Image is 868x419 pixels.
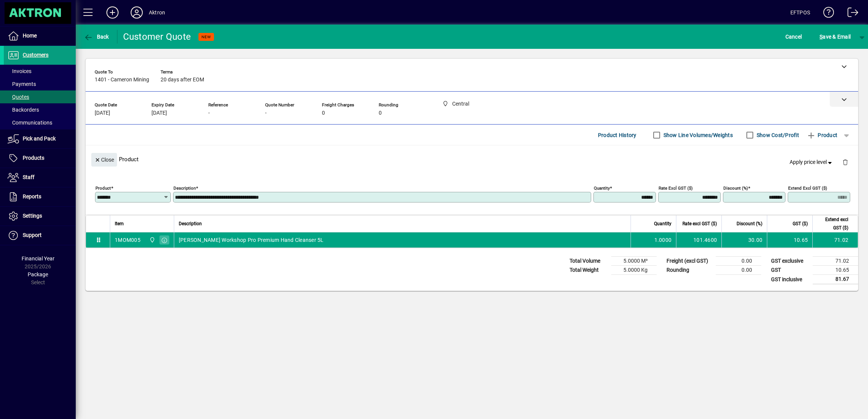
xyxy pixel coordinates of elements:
td: Freight (excl GST) [663,257,716,266]
span: Back [84,34,109,40]
button: Save & Email [816,30,854,44]
a: Backorders [4,103,76,116]
mat-label: Extend excl GST ($) [788,185,827,191]
label: Show Line Volumes/Weights [662,131,733,139]
a: Invoices [4,65,76,78]
span: 0 [379,110,382,116]
span: Rate excl GST ($) [682,220,717,228]
td: 71.02 [812,232,858,248]
span: Home [23,33,37,39]
mat-label: Description [173,185,196,191]
span: Description [179,220,202,228]
a: Support [4,226,76,245]
a: Home [4,26,76,45]
span: 1.0000 [654,236,672,244]
a: Knowledge Base [818,2,834,26]
td: 0.00 [716,266,761,275]
app-page-header-button: Back [76,30,117,44]
a: Pick and Pack [4,129,76,148]
span: S [820,34,823,40]
span: GST ($) [793,220,808,228]
label: Show Cost/Profit [755,131,799,139]
span: Item [115,220,124,228]
mat-label: Discount (%) [723,185,748,191]
span: Pick and Pack [23,136,56,142]
span: Quantity [654,220,671,228]
span: Discount (%) [737,220,762,228]
button: Delete [836,153,854,171]
a: Staff [4,168,76,187]
span: NEW [201,34,211,39]
mat-label: Rate excl GST ($) [659,185,693,191]
td: 5.0000 Kg [611,266,657,275]
button: Product History [595,128,640,142]
a: Logout [842,2,859,26]
span: [PERSON_NAME] Workshop Pro Premium Hand Cleanser 5L [179,236,324,244]
span: Product History [598,129,637,141]
td: 71.02 [813,257,858,266]
td: 0.00 [716,257,761,266]
span: Invoices [8,68,31,74]
button: Product [803,128,841,142]
td: 30.00 [721,232,767,248]
span: Products [23,155,44,161]
span: Cancel [785,31,802,43]
span: ave & Email [820,31,851,43]
span: Settings [23,213,42,219]
span: Product [807,129,837,141]
span: - [265,110,267,116]
app-page-header-button: Close [89,156,119,163]
td: 10.65 [767,232,812,248]
span: 1401 - Cameron Mining [95,77,149,83]
a: Quotes [4,90,76,103]
div: Customer Quote [123,31,191,43]
span: Communications [8,120,52,126]
td: 10.65 [813,266,858,275]
span: Payments [8,81,36,87]
span: Close [94,154,114,166]
span: - [208,110,210,116]
span: 0 [322,110,325,116]
mat-label: Quantity [594,185,610,191]
td: GST inclusive [767,275,813,284]
div: 1MOM005 [115,236,141,244]
div: EFTPOS [790,6,810,19]
td: GST exclusive [767,257,813,266]
td: Total Weight [566,266,611,275]
span: Package [28,271,48,277]
span: Staff [23,174,34,180]
span: 20 days after EOM [161,77,204,83]
span: [DATE] [151,110,167,116]
button: Close [91,153,117,167]
button: Profile [125,6,149,19]
span: Customers [23,52,48,58]
td: GST [767,266,813,275]
div: Product [86,145,858,173]
button: Apply price level [787,156,837,169]
span: Reports [23,193,41,199]
span: Financial Year [22,255,55,262]
span: Quotes [8,94,29,100]
button: Cancel [784,30,804,44]
button: Back [82,30,111,44]
app-page-header-button: Delete [836,159,854,165]
div: 101.4600 [681,236,717,244]
a: Reports [4,187,76,206]
span: Support [23,232,42,238]
span: Backorders [8,107,39,113]
td: 81.67 [813,275,858,284]
td: Total Volume [566,257,611,266]
span: Extend excl GST ($) [817,215,848,232]
td: 5.0000 M³ [611,257,657,266]
span: Apply price level [790,158,834,166]
a: Products [4,149,76,168]
div: Aktron [149,6,165,19]
a: Settings [4,207,76,226]
mat-label: Product [95,185,111,191]
a: Communications [4,116,76,129]
span: Central [147,236,156,244]
span: [DATE] [95,110,110,116]
a: Payments [4,78,76,90]
td: Rounding [663,266,716,275]
button: Add [100,6,125,19]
